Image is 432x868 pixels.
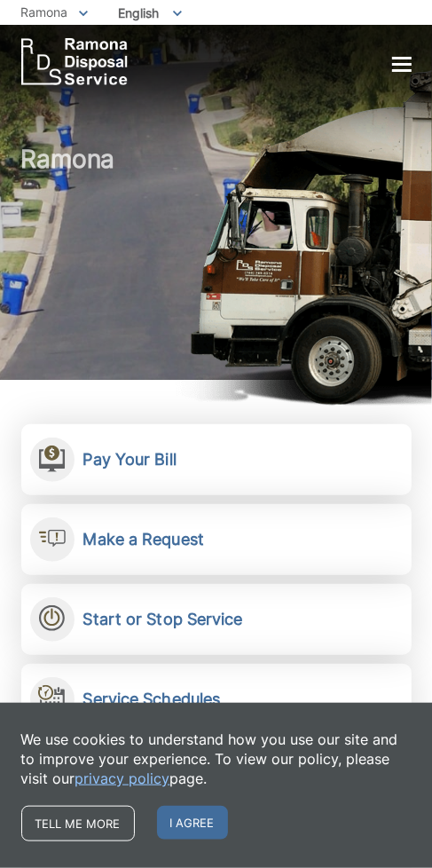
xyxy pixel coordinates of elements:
[21,664,412,735] a: Service Schedules
[75,769,170,788] a: privacy policy
[21,424,412,495] a: Pay Your Bill
[21,806,135,841] a: Tell me more
[83,530,204,549] h2: Make a Request
[83,450,177,470] h2: Pay Your Bill
[21,38,128,85] a: EDCD logo. Return to the homepage.
[83,690,221,709] h2: Service Schedules
[157,806,228,840] span: I agree
[21,4,68,20] span: Ramona
[21,146,412,384] h1: Ramona
[21,730,412,788] p: We use cookies to understand how you use our site and to improve your experience. To view our pol...
[21,504,412,575] a: Make a Request
[83,610,243,629] h2: Start or Stop Service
